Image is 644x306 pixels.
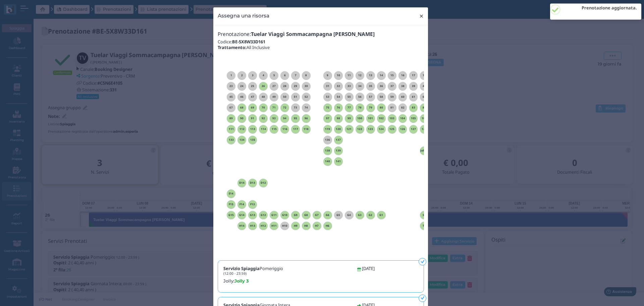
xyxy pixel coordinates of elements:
[270,224,278,227] h6: H11
[251,31,375,38] b: Tuelar Viaggi Sommacampagna [PERSON_NAME]
[270,214,278,217] h6: G11
[356,106,364,109] h6: 78
[334,214,343,217] h6: G5
[323,128,332,131] h6: 119
[366,128,375,131] h6: 123
[280,128,289,131] h6: 116
[345,85,354,88] h6: 33
[356,95,364,98] h6: 56
[223,265,260,271] b: Servizio Spiaggia
[398,95,407,98] h6: 60
[323,214,332,217] h6: G6
[334,160,343,163] h6: 141
[302,74,311,77] h6: 8
[218,12,269,19] h4: Assegna una risorsa
[356,85,364,88] h6: 34
[334,74,343,77] h6: 10
[291,224,300,227] h6: H9
[356,214,364,217] h6: G3
[334,138,343,141] h6: 137
[419,12,424,20] span: ×
[302,117,311,120] h6: 96
[345,117,354,120] h6: 99
[334,117,343,120] h6: 98
[409,85,418,88] h6: 39
[259,106,268,109] h6: 70
[248,117,257,120] h6: 91
[237,224,246,227] h6: H14
[291,95,300,98] h6: 51
[302,128,311,131] h6: 118
[248,128,257,131] h6: 113
[270,85,278,88] h6: 27
[259,117,268,120] h6: 92
[237,117,246,120] h6: 90
[291,85,300,88] h6: 29
[366,85,375,88] h6: 35
[223,271,247,276] small: (12:00 - 23:59)
[20,5,44,10] span: Assistenza
[259,95,268,98] h6: 48
[377,128,386,131] h6: 124
[345,95,354,98] h6: 55
[409,128,418,131] h6: 127
[280,95,289,98] h6: 50
[280,106,289,109] h6: 72
[218,45,424,50] h5: All Inclusive
[248,203,257,206] h6: F13
[409,74,418,77] h6: 17
[323,95,332,98] h6: 53
[280,85,289,88] h6: 28
[366,214,375,217] h6: G2
[291,106,300,109] h6: 73
[302,106,311,109] h6: 74
[366,106,375,109] h6: 79
[248,74,257,77] h6: 3
[334,95,343,98] h6: 54
[302,214,311,217] h6: G8
[227,117,235,120] h6: 89
[227,138,235,141] h6: 133
[366,95,375,98] h6: 57
[302,224,311,227] h6: H8
[280,117,289,120] h6: 94
[388,74,396,77] h6: 15
[259,85,268,88] h6: 26
[237,74,246,77] h6: 2
[223,266,283,275] h5: Pomeriggio
[377,74,386,77] h6: 14
[237,128,246,131] h6: 112
[398,85,407,88] h6: 38
[377,214,386,217] h6: G1
[334,128,343,131] h6: 120
[270,95,278,98] h6: 49
[377,117,386,120] h6: 102
[248,85,257,88] h6: 25
[323,138,332,141] h6: 136
[291,214,300,217] h6: G9
[398,74,407,77] h6: 16
[366,117,375,120] h6: 101
[356,74,364,77] h6: 12
[388,117,396,120] h6: 103
[218,39,424,44] h5: Codice:
[237,203,246,206] h6: F14
[388,95,396,98] h6: 59
[362,266,375,271] h5: [DATE]
[323,74,332,77] h6: 9
[248,138,257,141] h6: 135
[227,95,235,98] h6: 45
[232,39,265,45] b: BE-5X8W33D161
[227,214,235,217] h6: G15
[259,128,268,131] h6: 114
[313,214,321,217] h6: G7
[227,74,235,77] h6: 1
[259,214,268,217] h6: G12
[409,95,418,98] h6: 61
[313,224,321,227] h6: H7
[270,117,278,120] h6: 93
[291,117,300,120] h6: 95
[323,106,332,109] h6: 75
[398,106,407,109] h6: 82
[366,74,375,77] h6: 13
